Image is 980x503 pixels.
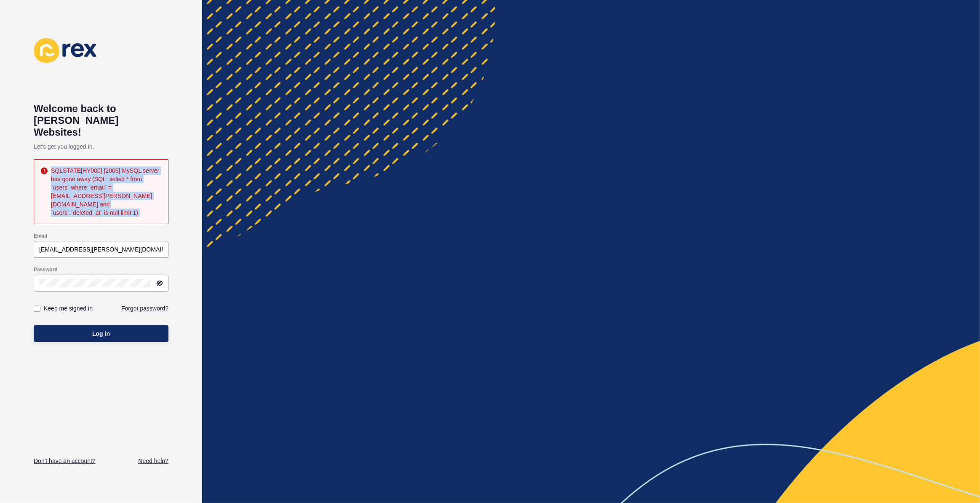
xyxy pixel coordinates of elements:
div: SQLSTATE[HY000] [2006] MySQL server has gone away (SQL: select * from `users` where `email` = [EM... [51,166,161,217]
span: Log in [92,329,110,338]
a: Don't have an account? [34,457,96,465]
h1: Welcome back to [PERSON_NAME] Websites! [34,103,168,138]
a: Forgot password? [121,304,168,313]
label: Keep me signed in [44,304,93,313]
button: Log in [34,325,168,342]
a: Need help? [138,457,168,465]
label: Email [34,233,47,239]
p: Let's get you logged in. [34,138,168,155]
label: Password [34,266,58,273]
input: e.g. name@company.com [39,245,163,254]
